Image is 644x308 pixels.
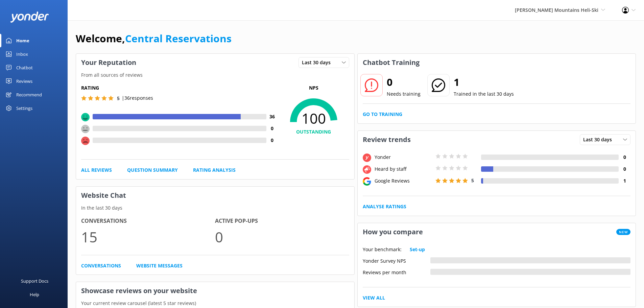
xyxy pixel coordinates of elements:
a: Question Summary [127,166,178,174]
h4: OUTSTANDING [278,128,349,136]
span: New [616,229,630,235]
a: View All [363,294,385,302]
div: Reviews per month [363,269,430,275]
div: Inbox [16,47,28,61]
div: Google Reviews [373,177,434,185]
h3: Your Reputation [76,54,141,71]
h4: 1 [619,177,630,185]
p: From all sources of reviews [76,71,354,79]
h2: 0 [387,74,421,90]
p: Your current review carousel (latest 5 star reviews) [76,300,354,307]
p: Trained in the last 30 days [454,90,514,98]
p: 0 [215,226,349,248]
p: | 36 responses [122,94,153,102]
span: Last 30 days [302,59,335,66]
h3: Showcase reviews on your website [76,282,354,300]
a: Rating Analysis [193,166,236,174]
div: Yonder Survey NPS [363,257,430,263]
a: Website Messages [136,262,183,269]
div: Yonder [373,153,434,161]
p: NPS [278,84,349,92]
h3: How you compare [358,223,428,241]
h4: 0 [266,137,278,144]
h1: Welcome, [76,30,232,47]
img: yonder-white-logo.png [10,11,49,23]
h2: 1 [454,74,514,90]
div: Recommend [16,88,42,101]
h4: 0 [266,125,278,132]
span: 5 [471,177,474,184]
div: Settings [16,101,32,115]
div: Reviews [16,74,32,88]
div: Help [30,288,39,301]
h4: 36 [266,113,278,120]
div: Home [16,34,29,47]
h4: Conversations [81,217,215,226]
a: All Reviews [81,166,112,174]
h3: Review trends [358,131,416,148]
span: 100 [278,110,349,127]
a: Analyse Ratings [363,203,406,210]
a: Central Reservations [125,31,232,45]
a: Set-up [410,246,425,253]
span: [PERSON_NAME] Mountains Heli-Ski [515,7,598,13]
span: Last 30 days [583,136,616,143]
h5: Rating [81,84,278,92]
p: Your benchmark: [363,246,402,253]
h3: Website Chat [76,187,354,204]
span: 5 [117,95,120,101]
div: Support Docs [21,274,48,288]
h4: Active Pop-ups [215,217,349,226]
p: Needs training [387,90,421,98]
p: In the last 30 days [76,204,354,212]
p: 15 [81,226,215,248]
h3: Chatbot Training [358,54,425,71]
h4: 0 [619,165,630,173]
div: Chatbot [16,61,33,74]
a: Go to Training [363,111,402,118]
h4: 0 [619,153,630,161]
a: Conversations [81,262,121,269]
div: Heard by staff [373,165,434,173]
